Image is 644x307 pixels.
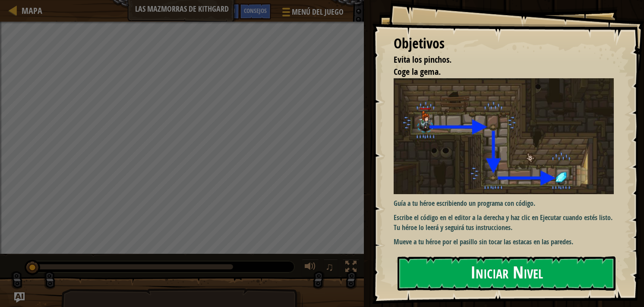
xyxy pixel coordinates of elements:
button: Menú del Juego [275,3,349,24]
div: Objetivos [394,34,614,54]
button: Ask AI [216,3,240,19]
span: Evita los pinchos. [394,54,451,65]
a: Mapa [17,5,42,16]
img: Mazmorras de Kithgard [394,78,620,194]
span: Consejos [244,6,267,15]
span: Coge la gema. [394,66,441,77]
p: Guía a tu héroe escribiendo un programa con código. [394,198,620,208]
p: Escribe el código en el editor a la derecha y haz clic en Ejecutar cuando estés listo. Tu héroe l... [394,213,620,233]
span: Menú del Juego [292,6,344,18]
button: Ask AI [14,292,25,303]
button: ♫ [323,259,338,277]
button: Iniciar Nivel [398,256,616,291]
li: Coge la gema. [383,66,612,78]
span: Mapa [22,5,42,16]
li: Evita los pinchos. [383,54,612,66]
p: Mueve a tu héroe por el pasillo sin tocar las estacas en las paredes. [394,237,620,247]
button: Ajustar volúmen [302,259,319,277]
span: ♫ [325,260,334,273]
span: Ask AI [221,6,235,15]
button: Alterna pantalla completa. [342,259,360,277]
